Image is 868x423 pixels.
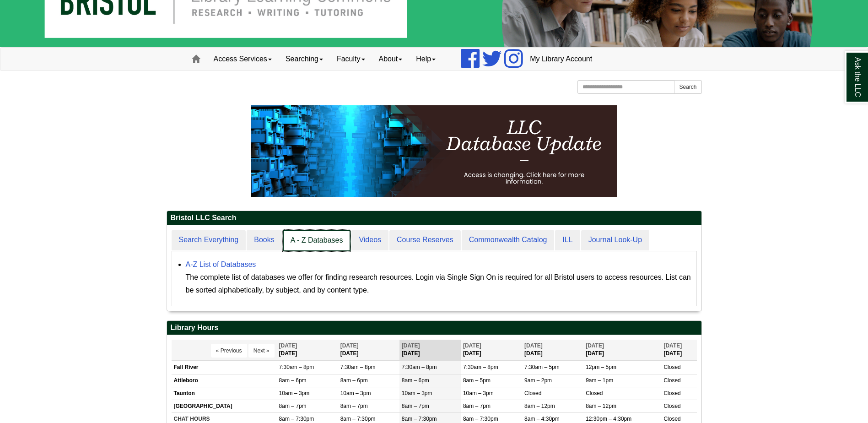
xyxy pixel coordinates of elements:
div: The complete list of databases we offer for finding research resources. Login via Single Sign On ... [186,271,692,297]
span: 10am – 3pm [463,390,494,396]
span: 8am – 7:30pm [340,416,376,422]
span: 10am – 3pm [340,390,371,396]
span: 7:30am – 8pm [340,364,376,370]
a: About [372,48,410,70]
a: My Library Account [523,48,599,70]
a: Searching [279,48,330,70]
a: A-Z List of Databases [186,260,256,268]
td: Fall River [172,361,277,374]
a: Access Services [207,48,279,70]
td: [GEOGRAPHIC_DATA] [172,400,277,412]
span: 7:30am – 8pm [279,364,314,370]
span: 7:30am – 8pm [463,364,498,370]
span: 12pm – 5pm [586,364,616,370]
th: [DATE] [338,340,399,360]
span: 7:30am – 5pm [524,364,560,370]
a: ILL [555,230,580,250]
span: [DATE] [586,342,604,349]
span: 8am – 12pm [524,403,555,409]
span: 8am – 4:30pm [524,416,560,422]
span: [DATE] [663,342,682,349]
span: 10am – 3pm [279,390,310,396]
span: [DATE] [279,342,297,349]
span: [DATE] [340,342,359,349]
span: [DATE] [402,342,420,349]
span: [DATE] [463,342,481,349]
h2: Library Hours [167,321,701,335]
span: 8am – 7pm [463,403,491,409]
a: A - Z Databases [283,230,351,251]
span: 7:30am – 8pm [402,364,437,370]
a: Faculty [330,48,372,70]
span: 8am – 7pm [340,403,368,409]
span: 9am – 2pm [524,377,552,384]
span: 9am – 1pm [586,377,613,384]
span: 8am – 12pm [586,403,616,409]
span: Closed [663,416,680,422]
span: 10am – 3pm [402,390,432,396]
span: Closed [663,403,680,409]
span: 12:30pm – 4:30pm [586,416,631,422]
span: 8am – 5pm [463,377,491,384]
h2: Bristol LLC Search [167,211,701,225]
span: 8am – 6pm [340,377,368,384]
button: Next » [248,344,275,358]
th: [DATE] [277,340,338,360]
span: Closed [663,364,680,370]
span: Closed [663,390,680,396]
span: Closed [524,390,541,396]
span: 8am – 7pm [402,403,429,409]
span: 8am – 7:30pm [402,416,437,422]
span: 8am – 7:30pm [279,416,314,422]
th: [DATE] [522,340,583,360]
th: [DATE] [461,340,522,360]
img: HTML tutorial [251,105,617,197]
th: [DATE] [661,340,696,360]
span: [DATE] [524,342,543,349]
a: Commonwealth Catalog [462,230,555,250]
a: Search Everything [172,230,246,250]
span: 8am – 6pm [279,377,307,384]
span: 8am – 7pm [279,403,307,409]
span: 8am – 6pm [402,377,429,384]
button: Search [674,80,701,94]
button: « Previous [211,344,247,358]
a: Course Reserves [389,230,461,250]
th: [DATE] [399,340,461,360]
span: Closed [663,377,680,384]
a: Help [409,48,442,70]
a: Videos [351,230,388,250]
td: Attleboro [172,374,277,387]
a: Journal Look-Up [581,230,649,250]
a: Books [247,230,281,250]
span: 8am – 7:30pm [463,416,498,422]
th: [DATE] [583,340,661,360]
td: Taunton [172,387,277,400]
span: Closed [586,390,603,396]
